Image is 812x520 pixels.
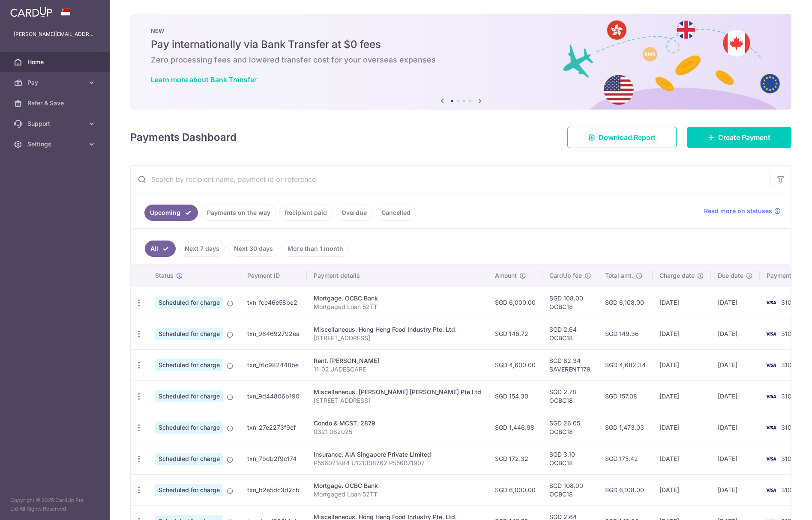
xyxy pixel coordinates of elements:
[781,424,795,431] span: 3103
[653,412,711,443] td: [DATE]
[314,365,481,374] p: 11-02 JADESCAPE
[10,7,52,17] img: CardUp
[314,428,481,436] p: 0321 082025
[488,287,542,318] td: SGD 6,000.00
[653,349,711,380] td: [DATE]
[240,349,307,380] td: txn_f6c982448be
[131,166,770,193] input: Search by recipient name, payment id or reference
[488,443,542,474] td: SGD 172.32
[155,453,223,465] span: Scheduled for charge
[762,485,779,495] img: Bank Card
[228,241,279,257] a: Next 30 days
[27,99,84,107] span: Refer & Save
[762,360,779,370] img: Bank Card
[240,318,307,349] td: txn_984692792ea
[653,287,711,318] td: [DATE]
[711,287,760,318] td: [DATE]
[27,140,84,149] span: Settings
[151,38,771,51] h5: Pay internationally via Bank Transfer at $0 fees
[314,481,481,490] div: Mortgage. OCBC Bank
[762,329,779,339] img: Bank Card
[762,297,779,308] img: Bank Card
[201,205,276,221] a: Payments on the way
[718,132,770,143] span: Create Payment
[155,390,223,402] span: Scheduled for charge
[762,391,779,401] img: Bank Card
[711,318,760,349] td: [DATE]
[240,474,307,505] td: txn_b2e5dc3d2cb
[542,443,598,474] td: SGD 3.10 OCBC18
[599,132,656,143] span: Download Report
[307,264,488,287] th: Payment details
[687,127,791,148] a: Create Payment
[314,450,481,459] div: Insurance. AIA Singapore Private Limited
[27,119,84,128] span: Support
[151,75,257,84] a: Learn more about Bank Transfer
[781,330,795,337] span: 3103
[718,271,743,280] span: Due date
[314,490,481,499] p: Mortgaged Loan 52TT
[151,27,771,34] p: NEW
[314,334,481,342] p: [STREET_ADDRESS]
[282,241,349,257] a: More than 1 month
[781,486,795,493] span: 3103
[598,474,653,505] td: SGD 6,108.00
[711,443,760,474] td: [DATE]
[488,412,542,443] td: SGD 1,446.98
[240,412,307,443] td: txn_27e2273f9ef
[598,287,653,318] td: SGD 6,108.00
[314,303,481,311] p: Mortgaged Loan 52TT
[659,271,695,280] span: Charge date
[155,271,174,280] span: Status
[781,299,795,306] span: 3103
[14,30,96,39] p: [PERSON_NAME][EMAIL_ADDRESS][DOMAIN_NAME]
[762,422,779,433] img: Bank Card
[155,422,223,434] span: Scheduled for charge
[179,241,225,257] a: Next 7 days
[542,349,598,380] td: SGD 82.34 SAVERENT179
[598,349,653,380] td: SGD 4,682.34
[314,325,481,334] div: Miscellaneous. Hong Heng Food Industry Pte. Ltd.
[711,380,760,412] td: [DATE]
[336,205,372,221] a: Overdue
[314,388,481,396] div: Miscellaneous. [PERSON_NAME] [PERSON_NAME] Pte Ltd
[711,349,760,380] td: [DATE]
[144,205,198,221] a: Upcoming
[155,328,223,340] span: Scheduled for charge
[704,207,781,215] a: Read more on statuses
[762,454,779,464] img: Bank Card
[704,207,772,215] span: Read more on statuses
[488,474,542,505] td: SGD 6,000.00
[598,318,653,349] td: SGD 149.36
[542,412,598,443] td: SGD 26.05 OCBC18
[781,455,795,462] span: 3103
[598,412,653,443] td: SGD 1,473.03
[542,474,598,505] td: SGD 108.00 OCBC18
[781,361,795,368] span: 3103
[240,264,307,287] th: Payment ID
[605,271,633,280] span: Total amt.
[653,474,711,505] td: [DATE]
[155,297,223,309] span: Scheduled for charge
[376,205,416,221] a: Cancelled
[488,318,542,349] td: SGD 146.72
[567,127,677,148] a: Download Report
[495,271,517,280] span: Amount
[27,78,84,87] span: Pay
[542,287,598,318] td: SGD 108.00 OCBC18
[155,484,223,496] span: Scheduled for charge
[240,380,307,412] td: txn_9d44806b190
[653,380,711,412] td: [DATE]
[542,318,598,349] td: SGD 2.64 OCBC18
[240,287,307,318] td: txn_fce46e58be2
[27,58,84,66] span: Home
[781,392,795,400] span: 3103
[653,318,711,349] td: [DATE]
[130,130,237,145] h4: Payments Dashboard
[145,241,176,257] a: All
[130,14,791,110] img: Bank transfer banner
[314,459,481,467] p: P556071884 U121308762 P556071907
[598,443,653,474] td: SGD 175.42
[314,396,481,405] p: [STREET_ADDRESS]
[711,474,760,505] td: [DATE]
